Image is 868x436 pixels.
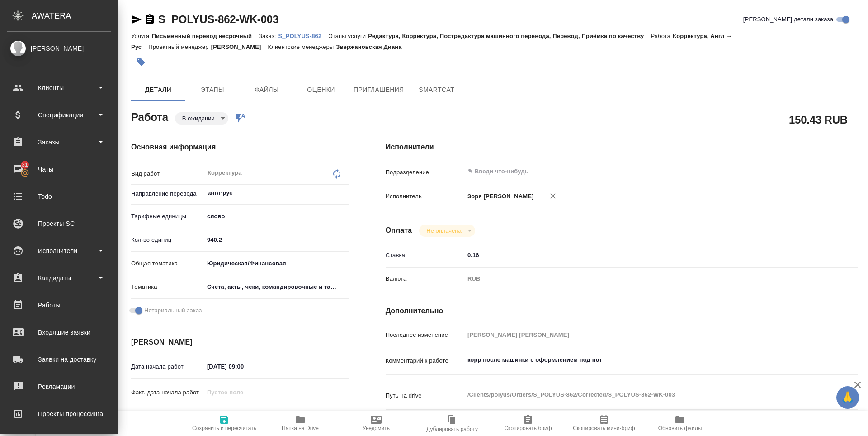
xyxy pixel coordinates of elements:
button: Скопировать бриф [490,411,566,436]
div: Кандидаты [7,271,111,285]
span: SmartCat [415,84,458,96]
span: Уведомить [363,425,390,431]
p: Письменный перевод несрочный [151,33,259,39]
div: Заказы [7,135,111,149]
button: Сохранить и пересчитать [186,411,262,436]
input: ✎ Введи что-нибудь [204,233,349,246]
span: Детали [137,84,180,96]
input: ✎ Введи что-нибудь [204,409,283,422]
a: Проекты процессинга [2,402,115,425]
span: [PERSON_NAME] детали заказа [743,15,833,24]
button: Не оплачена [424,227,464,235]
span: Этапы [191,84,234,96]
p: Последнее изменение [386,331,464,340]
a: Рекламации [2,375,115,398]
p: Исполнитель [386,192,464,201]
button: Дублировать работу [414,411,490,436]
h4: Основная информация [131,142,349,153]
input: Пустое поле [464,328,819,341]
a: S_POLYUS-862-WK-003 [158,13,278,25]
p: [PERSON_NAME] [211,43,268,50]
div: В ожидании [175,112,228,125]
div: Чаты [7,163,111,176]
p: Кол-во единиц [131,235,204,244]
p: Направление перевода [131,189,204,198]
p: Общая тематика [131,259,204,268]
div: Проекты процессинга [7,407,111,421]
p: Зоря [PERSON_NAME] [464,192,534,201]
div: Работы [7,298,111,312]
span: Оценки [299,84,343,96]
input: Пустое поле [204,386,283,399]
span: Скопировать мини-бриф [573,425,635,431]
button: В ожидании [179,115,217,122]
div: Исполнители [7,244,111,258]
textarea: корр после машинки с оформлением под нот [464,352,819,368]
div: Юридическая/Финансовая [204,256,349,271]
span: Папка на Drive [282,425,319,431]
p: Факт. дата начала работ [131,388,204,397]
p: Проектный менеджер [148,43,211,50]
button: 🙏 [836,386,859,409]
p: Валюта [386,274,464,283]
input: ✎ Введи что-нибудь [467,166,786,177]
span: Сохранить и пересчитать [192,425,256,431]
div: [PERSON_NAME] [7,43,111,53]
a: Входящие заявки [2,321,115,344]
span: 🙏 [840,388,855,407]
p: Звержановская Диана [336,43,408,50]
span: Обновить файлы [658,425,702,431]
button: Open [814,171,816,172]
span: Дублировать работу [426,426,478,432]
span: Приглашения [354,84,404,96]
span: Скопировать бриф [504,425,552,431]
div: Счета, акты, чеки, командировочные и таможенные документы [204,279,349,295]
h2: 150.43 RUB [789,112,848,127]
p: Ставка [386,251,464,260]
p: Вид работ [131,169,204,178]
div: Входящие заявки [7,326,111,339]
p: Подразделение [386,168,464,177]
button: Скопировать мини-бриф [566,411,642,436]
span: Файлы [245,84,288,96]
p: Клиентские менеджеры [268,43,336,50]
input: ✎ Введи что-нибудь [204,360,283,373]
div: В ожидании [419,225,475,237]
p: Тарифные единицы [131,212,204,221]
h4: Дополнительно [386,306,858,316]
p: Путь на drive [386,391,464,400]
button: Удалить исполнителя [543,186,563,206]
p: S_POLYUS-862 [278,33,328,39]
p: Этапы услуги [328,33,368,39]
button: Open [344,192,346,194]
p: Услуга [131,33,151,39]
p: Дата начала работ [131,362,204,371]
div: Рекламации [7,380,111,393]
a: Todo [2,185,115,208]
button: Папка на Drive [262,411,338,436]
button: Уведомить [338,411,414,436]
h4: Исполнители [386,142,858,153]
a: Заявки на доставку [2,348,115,371]
span: 31 [16,160,33,169]
p: Комментарий к работе [386,356,464,365]
h4: Оплата [386,225,412,236]
a: Работы [2,294,115,316]
div: RUB [464,271,819,287]
a: S_POLYUS-862 [278,32,328,39]
div: AWATERA [32,7,118,25]
a: 31Чаты [2,158,115,181]
p: Работа [651,33,673,39]
p: Редактура, Корректура, Постредактура машинного перевода, Перевод, Приёмка по качеству [368,33,651,39]
div: Заявки на доставку [7,353,111,366]
div: слово [204,209,349,224]
button: Добавить тэг [131,52,151,72]
input: ✎ Введи что-нибудь [464,249,819,262]
p: Тематика [131,283,204,292]
span: Нотариальный заказ [144,306,202,315]
h4: [PERSON_NAME] [131,337,349,348]
div: Клиенты [7,81,111,95]
h2: Работа [131,108,168,125]
button: Скопировать ссылку для ЯМессенджера [131,14,142,25]
textarea: /Clients/polyus/Orders/S_POLYUS-862/Corrected/S_POLYUS-862-WK-003 [464,387,819,402]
